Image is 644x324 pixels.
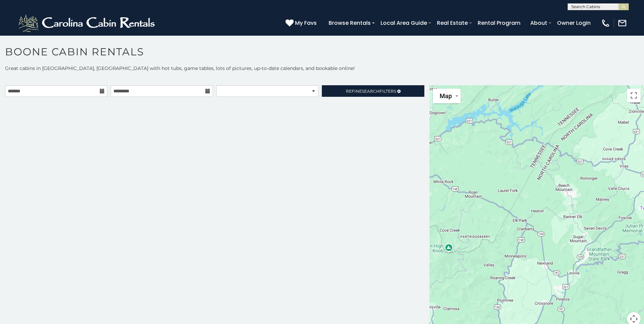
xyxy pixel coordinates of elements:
[434,17,471,29] a: Real Estate
[377,17,430,29] a: Local Area Guide
[362,89,380,94] span: Search
[627,89,641,102] button: Toggle fullscreen view
[17,13,158,33] img: White-1-2.png
[433,89,461,103] button: Change map style
[601,18,610,28] img: phone-regular-white.png
[325,17,374,29] a: Browse Rentals
[346,89,396,94] span: Refine Filters
[286,19,318,28] a: My Favs
[527,17,551,29] a: About
[295,19,317,27] span: My Favs
[440,92,452,100] span: Map
[618,18,627,28] img: mail-regular-white.png
[474,17,524,29] a: Rental Program
[554,17,594,29] a: Owner Login
[322,85,424,97] a: RefineSearchFilters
